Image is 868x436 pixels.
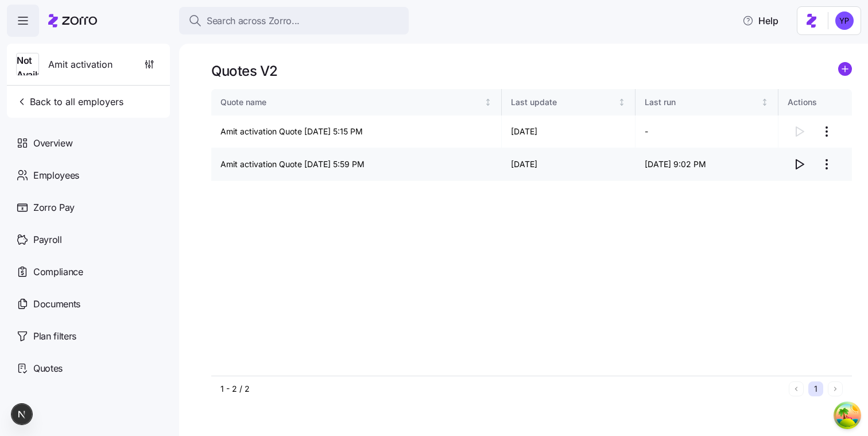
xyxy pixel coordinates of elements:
span: Quotes [33,361,63,376]
span: Help [742,14,778,28]
th: Last runNot sorted [635,89,778,115]
div: Not sorted [761,98,769,106]
div: Not sorted [618,98,626,106]
a: Employees [7,159,170,191]
span: Documents [33,297,80,311]
button: Search across Zorro... [179,7,409,34]
span: Compliance [33,265,83,279]
button: Next page [828,381,843,396]
th: Quote nameNot sorted [211,89,502,115]
span: Overview [33,136,72,151]
a: Zorro Pay [7,191,170,223]
span: Back to all employers [16,95,123,109]
button: Previous page [789,381,804,396]
div: Last run [645,96,759,109]
span: Plan filters [33,329,76,344]
a: Documents [7,288,170,320]
td: [DATE] [502,115,635,148]
h1: Quotes V2 [211,62,278,80]
a: Overview [7,127,170,159]
div: Not sorted [484,98,492,106]
span: Amit activation [48,57,113,72]
button: Back to all employers [11,90,128,113]
div: 1 - 2 / 2 [220,383,784,395]
div: Quote name [220,96,482,109]
span: Payroll [33,233,62,247]
span: Not Available [17,53,55,82]
a: Payroll [7,223,170,256]
td: - [635,115,778,148]
th: Last updateNot sorted [502,89,635,115]
td: Amit activation Quote [DATE] 5:59 PM [211,148,502,181]
div: Last update [511,96,615,109]
button: Open Tanstack query devtools [836,404,859,427]
span: Zorro Pay [33,200,75,215]
td: [DATE] 9:02 PM [635,148,778,181]
button: 1 [808,381,823,396]
td: Amit activation Quote [DATE] 5:15 PM [211,115,502,148]
a: Quotes [7,352,170,384]
a: Compliance [7,256,170,288]
a: add icon [838,62,852,80]
button: Help [733,9,788,32]
span: Search across Zorro... [207,14,300,28]
td: [DATE] [502,148,635,181]
img: c96db68502095cbe13deb370068b0a9f [835,11,854,30]
span: Employees [33,168,79,183]
svg: add icon [838,62,852,76]
a: Plan filters [7,320,170,352]
div: Actions [788,96,843,109]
